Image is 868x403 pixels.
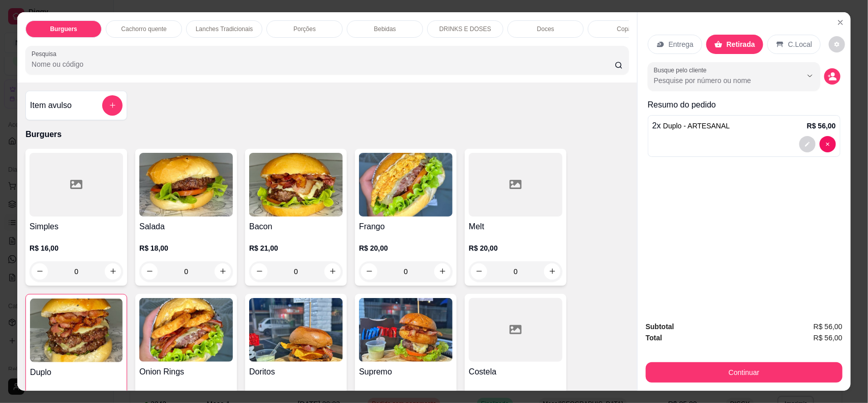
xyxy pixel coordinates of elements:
[652,120,730,132] p: 2 x
[832,14,849,31] button: Close
[829,36,845,52] button: decrease-product-quantity
[537,25,554,33] p: Doces
[139,243,233,253] p: R$ 18,00
[249,389,343,399] p: R$ 24,00
[30,99,72,112] h4: Item avulso
[32,49,60,58] label: Pesquisa
[139,298,233,362] img: product-image
[139,389,233,399] p: R$ 25,00
[669,39,694,49] p: Entrega
[469,366,562,378] h4: Costela
[139,221,233,233] h4: Salada
[654,75,786,86] input: Busque pelo cliente
[469,389,562,399] p: R$ 0,00
[249,243,343,253] p: R$ 21,00
[359,389,453,399] p: R$ 0,00
[139,366,233,378] h4: Onion Rings
[359,221,453,233] h4: Frango
[249,366,343,378] h4: Doritos
[799,136,816,152] button: decrease-product-quantity
[820,136,836,152] button: decrease-product-quantity
[646,362,843,383] button: Continuar
[50,25,77,33] p: Burguers
[814,321,843,332] span: R$ 56,00
[30,366,123,379] h4: Duplo
[727,39,755,49] p: Retirada
[196,25,253,33] p: Lanches Tradicionais
[814,332,843,343] span: R$ 56,00
[293,25,316,33] p: Porções
[139,153,233,217] img: product-image
[646,334,662,342] strong: Total
[617,25,635,33] p: Copão
[29,221,123,233] h4: Simples
[648,99,841,111] p: Resumo do pedido
[359,298,453,362] img: product-image
[29,243,123,253] p: R$ 16,00
[654,66,710,74] label: Busque pelo cliente
[32,59,615,69] input: Pesquisa
[807,121,836,131] p: R$ 56,00
[102,95,123,116] button: add-separate-item
[359,366,453,378] h4: Supremo
[249,298,343,362] img: product-image
[469,243,562,253] p: R$ 20,00
[121,25,166,33] p: Cachorro quente
[30,299,123,362] img: product-image
[788,39,812,49] p: C.Local
[359,243,453,253] p: R$ 20,00
[30,389,123,399] p: R$ 30,00
[25,128,629,141] p: Burguers
[249,153,343,217] img: product-image
[439,25,491,33] p: DRINKS E DOSES
[469,221,562,233] h4: Melt
[359,153,453,217] img: product-image
[646,323,674,331] strong: Subtotal
[374,25,396,33] p: Bebidas
[824,68,841,85] button: decrease-product-quantity
[249,221,343,233] h4: Bacon
[802,68,818,84] button: Show suggestions
[663,122,730,130] span: Duplo - ARTESANAL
